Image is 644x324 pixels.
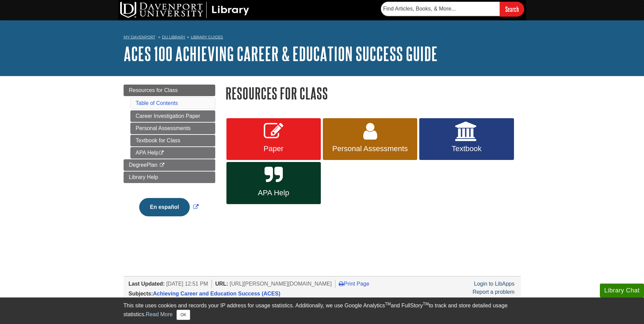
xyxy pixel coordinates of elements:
i: Print Page [339,281,344,286]
a: Personal Assessments [130,123,215,134]
div: Guide Page Menu [124,85,215,228]
span: DegreePlan [129,162,158,168]
a: Library Help [124,172,215,183]
span: [URL][PERSON_NAME][DOMAIN_NAME] [230,281,332,287]
a: Print Page [339,281,369,287]
nav: breadcrumb [124,33,521,43]
a: Achieving Career and Education Success (ACES) [153,291,280,296]
sup: TM [423,302,429,306]
a: Textbook [419,118,514,160]
a: Resources for Class [124,85,215,96]
span: Personal Assessments [328,144,412,153]
i: This link opens in a new window [159,163,165,167]
span: Textbook [424,144,509,153]
input: Search [500,2,524,16]
button: Library Chat [600,284,644,298]
span: Subjects: [129,291,153,296]
img: DU Library [120,2,249,18]
button: Close [177,310,190,320]
input: Find Articles, Books, & More... [381,2,500,16]
a: DegreePlan [124,159,215,171]
div: This site uses cookies and records your IP address for usage statistics. Additionally, we use Goo... [124,302,521,320]
a: Link opens in new window [137,204,200,210]
a: ACES 100 Achieving Career & Education Success Guide [124,43,438,64]
a: Career Investigation Paper [130,110,215,122]
a: Personal Assessments [323,118,417,160]
a: Library Guides [191,35,223,39]
span: APA Help [232,188,316,197]
i: This link opens in a new window [159,151,164,155]
span: Resources for Class [129,87,178,93]
span: Library Help [129,174,158,180]
a: Report a problem [473,289,515,295]
form: Searches DU Library's articles, books, and more [381,2,524,16]
sup: TM [385,302,391,306]
a: Table of Contents [136,100,178,106]
a: My Davenport [124,34,155,40]
span: URL: [215,281,228,287]
a: DU Library [162,35,185,39]
a: Paper [226,118,321,160]
a: Textbook for Class [130,135,215,146]
span: [DATE] 12:51 PM [166,281,208,287]
span: Last Updated: [129,281,165,287]
h1: Resources for Class [225,85,521,102]
a: Login to LibApps [474,281,514,287]
a: Read More [146,311,172,317]
a: APA Help [130,147,215,159]
span: Paper [232,144,316,153]
button: En español [139,198,190,216]
a: APA Help [226,162,321,204]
